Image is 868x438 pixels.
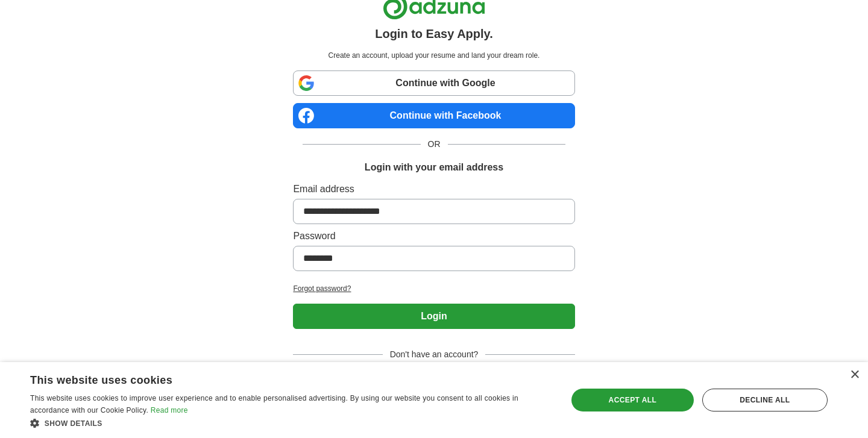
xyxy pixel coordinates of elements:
span: Don't have an account? [383,348,486,361]
h1: Login with your email address [365,160,503,175]
span: OR [421,138,448,151]
a: Forgot password? [293,283,574,294]
div: Close [850,371,859,380]
label: Email address [293,182,574,196]
div: This website uses cookies [30,369,521,387]
div: Accept all [571,389,694,411]
span: Show details [45,419,102,428]
label: Password [293,229,574,243]
a: Continue with Google [293,70,574,96]
a: Continue with Facebook [293,103,574,128]
a: Read more, opens a new window [151,406,188,415]
p: Create an account, upload your resume and land your dream role. [295,50,572,61]
div: Decline all [702,389,828,411]
span: This website uses cookies to improve user experience and to enable personalised advertising. By u... [30,394,518,415]
button: Login [293,304,574,329]
h1: Login to Easy Apply. [375,25,493,43]
div: Show details [30,417,552,429]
